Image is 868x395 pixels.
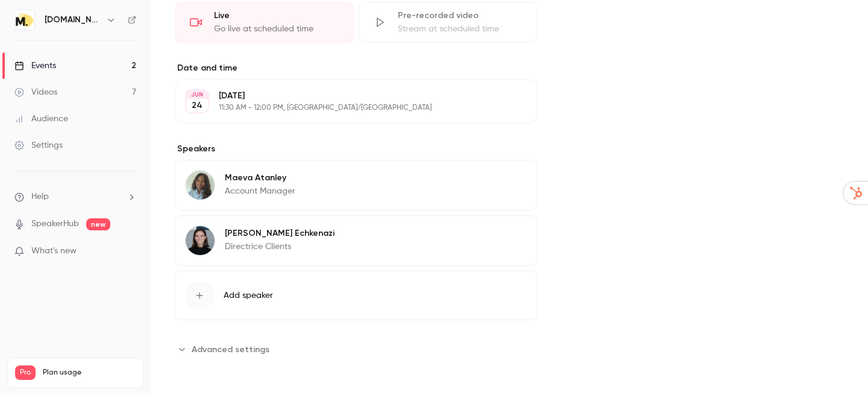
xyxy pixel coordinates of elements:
p: [PERSON_NAME] Echkenazi [225,227,335,239]
iframe: Noticeable Trigger [122,246,136,257]
p: Account Manager [225,185,295,197]
a: SpeakerHub [31,218,79,230]
p: Maeva Atanley [225,172,295,184]
img: moka.care [15,10,34,30]
div: Audience [14,113,68,125]
div: Maeva AtanleyMaeva AtanleyAccount Manager [175,160,538,210]
div: Settings [14,139,63,151]
span: new [86,218,110,230]
span: Advanced settings [192,343,269,356]
h6: [DOMAIN_NAME] [45,14,101,26]
div: Events [14,60,56,72]
div: Go live at scheduled time [214,23,339,35]
div: LiveGo live at scheduled time [175,2,354,43]
div: JUN [186,90,208,99]
section: Advanced settings [175,340,538,359]
li: help-dropdown-opener [14,191,136,203]
span: Help [31,191,49,203]
p: Directrice Clients [225,241,335,253]
div: Stream at scheduled time [398,23,523,35]
span: What's new [31,245,77,258]
div: Pre-recorded videoStream at scheduled time [359,2,538,43]
img: Maeva Atanley [186,171,215,200]
span: Add speaker [224,289,273,302]
div: Videos [14,86,57,98]
label: Date and time [175,62,538,74]
span: Pro [15,365,36,380]
p: [DATE] [219,90,474,102]
img: Sophia Echkenazi [186,226,215,255]
label: Speakers [175,143,538,155]
p: 24 [192,100,203,112]
div: Pre-recorded video [398,10,523,22]
div: Sophia Echkenazi[PERSON_NAME] EchkenaziDirectrice Clients [175,215,538,266]
span: Plan usage [43,368,136,378]
button: Advanced settings [175,340,277,359]
p: 11:30 AM - 12:00 PM, [GEOGRAPHIC_DATA]/[GEOGRAPHIC_DATA] [219,103,474,113]
div: Live [214,10,339,22]
button: Add speaker [175,271,538,320]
